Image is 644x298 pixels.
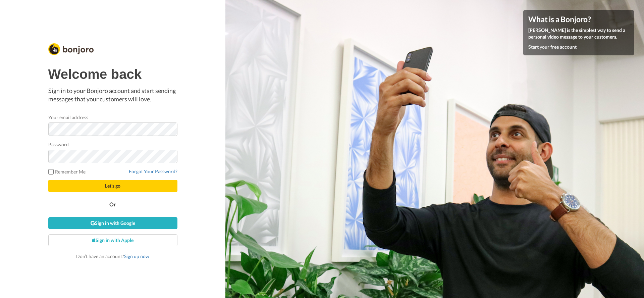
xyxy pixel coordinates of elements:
a: Start your free account [528,44,577,50]
label: Password [48,141,69,148]
label: Your email address [48,114,88,121]
p: Sign in to your Bonjoro account and start sending messages that your customers will love. [48,87,177,104]
input: Remember Me [48,169,54,175]
a: Forgot Your Password? [129,168,177,174]
a: Sign up now [124,253,149,259]
p: [PERSON_NAME] is the simplest way to send a personal video message to your customers. [528,27,629,40]
a: Sign in with Google [48,217,177,229]
a: Sign in with Apple [48,234,177,246]
button: Let's go [48,180,177,192]
h1: Welcome back [48,67,177,82]
label: Remember Me [48,168,86,175]
span: Don’t have an account? [76,253,149,259]
span: Let's go [105,183,120,189]
span: Or [108,202,117,207]
h4: What is a Bonjoro? [528,15,629,23]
